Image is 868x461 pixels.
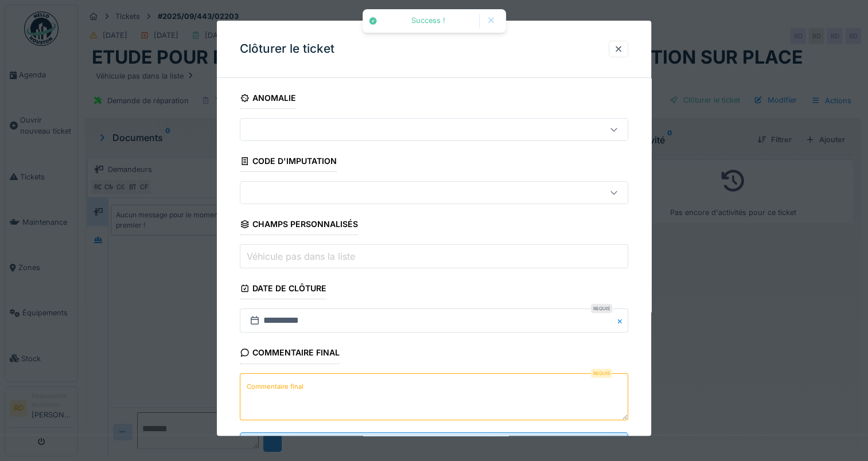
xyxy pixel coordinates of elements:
div: Champs personnalisés [240,216,358,235]
button: Close [616,309,628,333]
label: Véhicule pas dans la liste [244,249,357,263]
div: Anomalie [240,89,296,109]
div: Success ! [383,16,473,26]
div: Requis [591,304,612,314]
h3: Clôturer le ticket [240,42,334,56]
div: Commentaire final [240,345,340,364]
div: Code d'imputation [240,153,337,172]
label: Commentaire final [244,380,306,394]
div: Date de clôture [240,280,326,300]
div: Requis [591,369,612,378]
